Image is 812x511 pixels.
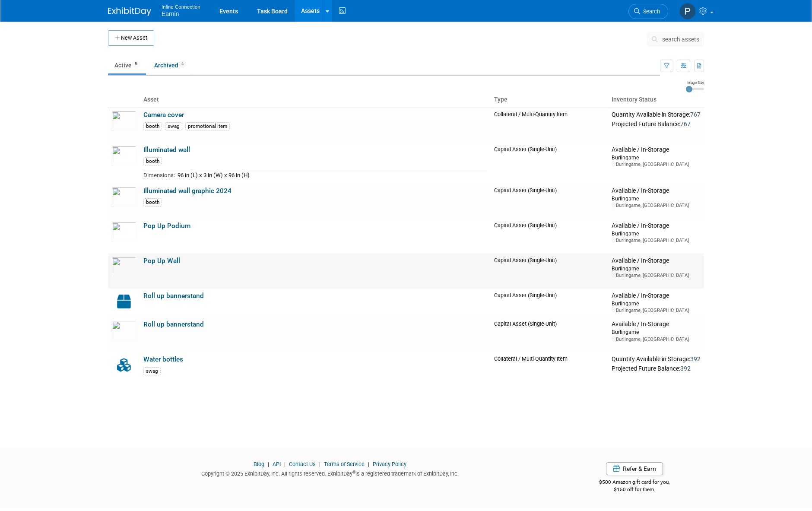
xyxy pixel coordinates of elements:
span: 8 [132,61,140,67]
div: Burlingame, [GEOGRAPHIC_DATA] [612,336,701,343]
a: Pop Up Podium [143,222,190,230]
td: Capital Asset (Single-Unit) [491,317,608,352]
td: Capital Asset (Single-Unit) [491,219,608,254]
div: swag [165,122,182,130]
a: API [273,461,281,467]
span: search assets [662,36,699,43]
div: Burlingame, [GEOGRAPHIC_DATA] [612,202,701,209]
button: New Asset [108,30,154,46]
span: 392 [680,365,691,372]
div: swag [143,367,161,375]
div: Image Size [686,80,704,85]
a: Illuminated wall graphic 2024 [143,187,232,195]
div: Available / In-Storage [612,321,701,328]
div: Available / In-Storage [612,257,701,265]
a: Pop Up Wall [143,257,180,265]
span: 767 [680,121,691,127]
div: Burlingame, [GEOGRAPHIC_DATA] [612,161,701,168]
a: Blog [254,461,264,467]
a: Refer & Earn [606,462,663,475]
span: | [317,461,323,467]
div: Available / In-Storage [612,187,701,195]
a: Search [628,4,668,19]
span: 96 in (L) x 3 in (W) x 96 in (H) [178,172,250,178]
th: Asset [140,92,491,107]
span: 4 [179,61,186,67]
a: Privacy Policy [373,461,406,467]
div: Available / In-Storage [612,146,701,154]
span: Earnin [162,10,179,17]
div: Burlingame [612,265,701,272]
td: Capital Asset (Single-Unit) [491,143,608,184]
div: promotional item [185,122,230,130]
div: booth [143,122,162,130]
a: Roll up bannerstand [143,292,204,300]
div: Burlingame, [GEOGRAPHIC_DATA] [612,237,701,244]
button: search assets [647,32,704,46]
span: | [282,461,288,467]
a: Roll up bannerstand [143,321,204,328]
div: Available / In-Storage [612,222,701,230]
img: Collateral-Icon-2.png [111,355,136,375]
a: Illuminated wall [143,146,190,154]
span: 392 [690,355,701,362]
td: Capital Asset (Single-Unit) [491,289,608,317]
div: booth [143,198,162,206]
div: Burlingame [612,230,701,237]
div: Burlingame, [GEOGRAPHIC_DATA] [612,272,701,279]
div: Burlingame, [GEOGRAPHIC_DATA] [612,307,701,314]
a: Terms of Service [324,461,365,467]
span: | [266,461,271,467]
div: Projected Future Balance: [612,363,701,373]
span: Search [640,8,660,15]
div: Projected Future Balance: [612,119,701,128]
img: Paul Kelley [679,3,696,19]
div: $150 off for them. [565,486,704,493]
div: Burlingame [612,328,701,336]
div: Burlingame [612,195,701,202]
img: ExhibitDay [108,7,151,16]
img: Capital-Asset-Icon-2.png [111,292,136,311]
a: Water bottles [143,355,183,363]
a: Contact Us [289,461,316,467]
div: Copyright © 2025 ExhibitDay, Inc. All rights reserved. ExhibitDay is a registered trademark of Ex... [108,468,552,478]
div: booth [143,157,162,165]
td: Dimensions: [143,170,175,180]
td: Capital Asset (Single-Unit) [491,184,608,219]
td: Collateral / Multi-Quantity Item [491,107,608,143]
th: Type [491,92,608,107]
sup: ® [352,470,355,475]
div: Burlingame [612,154,701,161]
span: | [366,461,371,467]
a: Camera cover [143,111,184,119]
a: Archived4 [148,57,193,73]
div: Quantity Available in Storage: [612,111,701,119]
div: Available / In-Storage [612,292,701,300]
td: Capital Asset (Single-Unit) [491,254,608,289]
div: Burlingame [612,300,701,307]
span: Inline Connection [162,2,200,11]
a: Active8 [108,57,146,73]
div: $500 Amazon gift card for you, [565,473,704,493]
span: 767 [690,111,701,118]
td: Collateral / Multi-Quantity Item [491,352,608,383]
div: Quantity Available in Storage: [612,355,701,363]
